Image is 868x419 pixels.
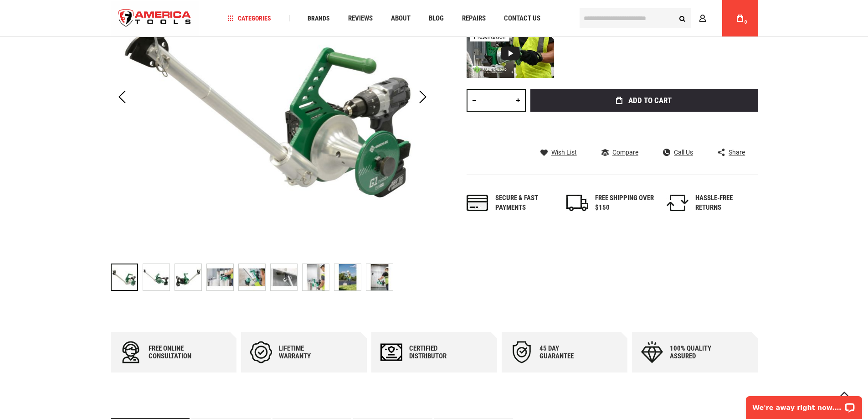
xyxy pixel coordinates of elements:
[551,149,577,155] span: Wish List
[595,193,654,213] div: FREE SHIPPING OVER $150
[628,97,672,104] span: Add to Cart
[207,264,233,290] img: GREENLEE G1 G1 VERSI-TUGGER™ - HANDHELD 1,000 LB. CABLE PULLER
[566,195,588,211] img: shipping
[270,259,302,295] div: GREENLEE G1 G1 VERSI-TUGGER™ - HANDHELD 1,000 LB. CABLE PULLER
[667,195,688,211] img: returns
[111,259,143,295] div: GREENLEE G1 G1 VERSI-TUGGER™ - HANDHELD 1,000 LB. CABLE PULLER
[175,264,201,290] img: GREENLEE G1 G1 VERSI-TUGGER™ - HANDHELD 1,000 LB. CABLE PULLER
[674,149,693,155] span: Call Us
[540,148,577,156] a: Wish List
[495,193,555,213] div: Secure & fast payments
[348,15,373,22] span: Reviews
[271,264,297,290] img: GREENLEE G1 G1 VERSI-TUGGER™ - HANDHELD 1,000 LB. CABLE PULLER
[409,345,464,360] div: Certified Distributor
[143,264,169,290] img: GREENLEE G1 G1 VERSI-TUGGER™ - HANDHELD 1,000 LB. CABLE PULLER
[344,12,377,25] a: Reviews
[302,259,334,295] div: GREENLEE G1 G1 VERSI-TUGGER™ - HANDHELD 1,000 LB. CABLE PULLER
[674,10,691,27] button: Search
[111,1,199,36] a: store logo
[670,345,724,360] div: 100% quality assured
[458,12,490,25] a: Repairs
[223,12,275,25] a: Categories
[149,345,203,360] div: Free online consultation
[539,345,594,360] div: 45 day Guarantee
[366,259,393,295] div: GREENLEE G1 G1 VERSI-TUGGER™ - HANDHELD 1,000 LB. CABLE PULLER
[500,12,544,25] a: Contact Us
[391,15,411,22] span: About
[303,264,329,290] img: GREENLEE G1 G1 VERSI-TUGGER™ - HANDHELD 1,000 LB. CABLE PULLER
[462,15,486,22] span: Repairs
[279,345,334,360] div: Lifetime warranty
[143,259,175,295] div: GREENLEE G1 G1 VERSI-TUGGER™ - HANDHELD 1,000 LB. CABLE PULLER
[530,89,758,112] button: Add to Cart
[366,264,393,290] img: GREENLEE G1 G1 VERSI-TUGGER™ - HANDHELD 1,000 LB. CABLE PULLER
[227,15,271,21] span: Categories
[745,20,747,25] span: 0
[206,259,238,295] div: GREENLEE G1 G1 VERSI-TUGGER™ - HANDHELD 1,000 LB. CABLE PULLER
[334,264,361,290] img: GREENLEE G1 G1 VERSI-TUGGER™ - HANDHELD 1,000 LB. CABLE PULLER
[612,149,638,155] span: Compare
[334,259,366,295] div: GREENLEE G1 G1 VERSI-TUGGER™ - HANDHELD 1,000 LB. CABLE PULLER
[425,12,448,25] a: Blog
[740,390,868,419] iframe: LiveChat chat widget
[387,12,415,25] a: About
[238,259,270,295] div: GREENLEE G1 G1 VERSI-TUGGER™ - HANDHELD 1,000 LB. CABLE PULLER
[239,264,265,290] img: GREENLEE G1 G1 VERSI-TUGGER™ - HANDHELD 1,000 LB. CABLE PULLER
[308,15,330,21] span: Brands
[529,114,760,141] iframe: Secure express checkout frame
[303,12,334,25] a: Brands
[663,148,693,156] a: Call Us
[467,195,488,211] img: payments
[729,149,745,155] span: Share
[429,15,444,22] span: Blog
[175,259,206,295] div: GREENLEE G1 G1 VERSI-TUGGER™ - HANDHELD 1,000 LB. CABLE PULLER
[111,1,199,36] img: America Tools
[601,148,638,156] a: Compare
[504,15,540,22] span: Contact Us
[695,193,755,213] div: HASSLE-FREE RETURNS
